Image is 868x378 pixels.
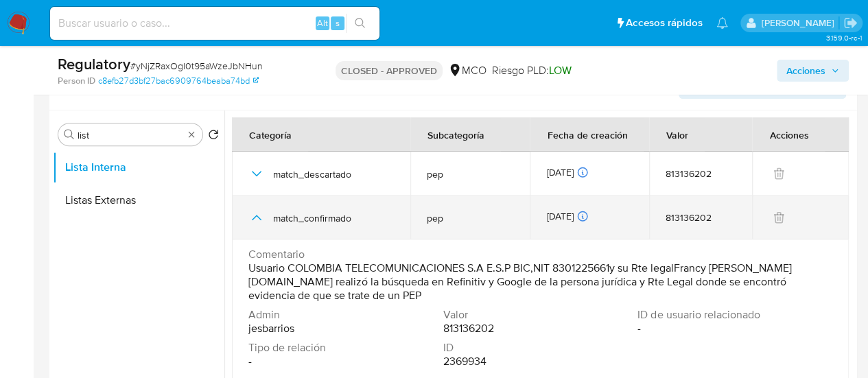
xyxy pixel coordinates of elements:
p: CLOSED - APPROVED [336,61,443,80]
span: LOW [549,62,572,78]
span: Acciones [786,60,825,82]
span: Riesgo PLD: [492,63,572,78]
span: 3.159.0-rc-1 [825,32,861,43]
button: Acciones [777,60,849,82]
a: c8efb27d3bf27bac6909764beaba74bd [98,75,259,87]
input: Buscar usuario o caso... [50,14,379,32]
button: Volver al orden por defecto [208,129,219,144]
button: Listas Externas [53,184,224,217]
span: Accesos rápidos [626,16,703,30]
div: MCO [448,63,486,78]
span: # yNjZRaxOgI0t95aWzeJbNHun [130,59,263,73]
b: Person ID [58,75,95,87]
a: Notificaciones [716,17,728,29]
button: Buscar [64,129,75,140]
span: s [336,16,340,29]
button: Lista Interna [53,151,224,184]
span: Alt [317,16,328,29]
b: Regulatory [58,53,130,75]
p: alan.sanchez@mercadolibre.com [761,16,838,29]
input: Buscar [78,129,183,141]
button: Borrar [186,129,197,140]
button: search-icon [346,14,374,33]
a: Salir [843,16,858,30]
